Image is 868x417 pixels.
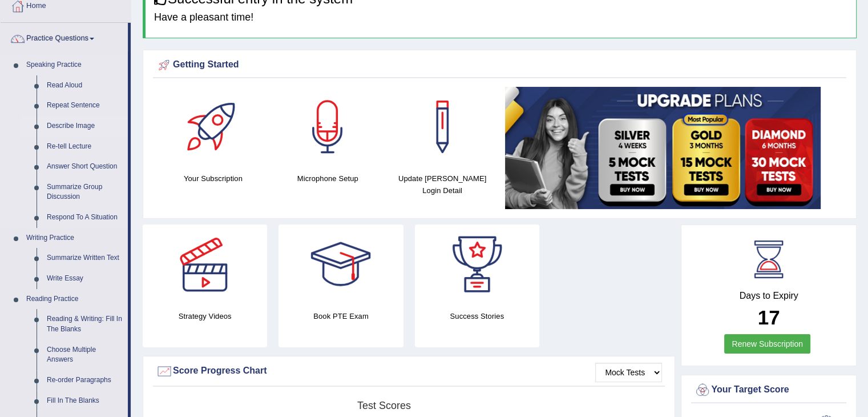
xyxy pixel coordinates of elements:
a: Write Essay [42,268,128,289]
a: Fill In The Blanks [42,391,128,411]
a: Re-order Paragraphs [42,370,128,391]
div: Getting Started [156,57,843,74]
a: Re-tell Lecture [42,137,128,157]
h4: Strategy Videos [143,310,267,322]
a: Read Aloud [42,75,128,96]
a: Renew Subscription [724,334,810,354]
b: 17 [758,306,780,328]
a: Choose Multiple Answers [42,340,128,370]
a: Practice Questions [1,23,128,51]
a: Reading & Writing: Fill In The Blanks [42,309,128,339]
h4: Book PTE Exam [278,310,403,322]
h4: Days to Expiry [694,291,843,301]
tspan: Test scores [357,400,411,411]
a: Summarize Written Text [42,248,128,268]
a: Repeat Sentence [42,95,128,116]
a: Summarize Group Discussion [42,177,128,207]
h4: Success Stories [415,310,539,322]
a: Answer Short Question [42,157,128,177]
a: Writing Practice [21,228,128,248]
a: Speaking Practice [21,55,128,75]
a: Respond To A Situation [42,207,128,228]
h4: Have a pleasant time! [154,12,847,23]
a: Describe Image [42,116,128,137]
div: Score Progress Chart [156,363,662,380]
h4: Your Subscription [162,173,265,185]
h4: Microphone Setup [276,173,380,185]
h4: Update [PERSON_NAME] Login Detail [391,173,494,197]
img: small5.jpg [505,87,821,209]
div: Your Target Score [694,382,843,399]
a: Reading Practice [21,289,128,310]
